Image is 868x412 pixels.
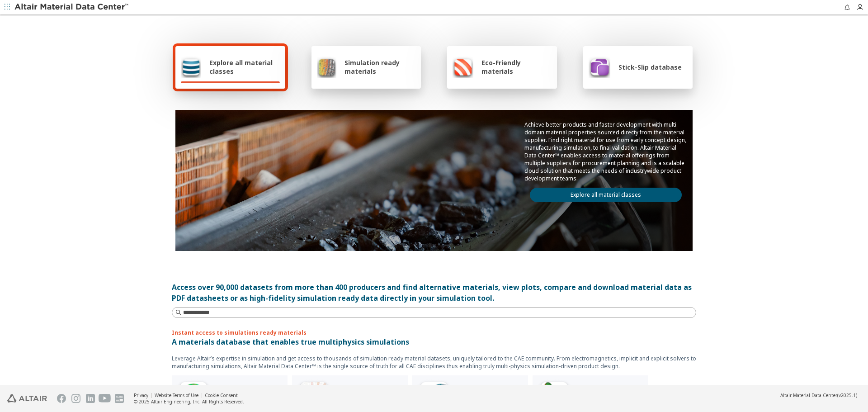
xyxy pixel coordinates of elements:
[618,63,682,71] span: Stick-Slip database
[7,394,47,403] img: Altair Engineering
[530,188,682,202] a: Explore all material classes
[481,58,551,76] span: Eco-Friendly materials
[205,392,238,398] a: Cookie Consent
[134,392,148,398] a: Privacy
[589,56,610,78] img: Stick-Slip database
[14,3,130,12] img: Altair Material Data Center
[453,56,473,78] img: Eco-Friendly materials
[209,58,280,76] span: Explore all material classes
[134,398,244,405] div: © 2025 Altair Engineering, Inc. All Rights Reserved.
[780,392,857,398] div: (v2025.1)
[172,282,696,303] div: Access over 90,000 datasets from more than 400 producers and find alternative materials, view plo...
[172,329,696,336] p: Instant access to simulations ready materials
[780,392,837,398] span: Altair Material Data Center
[172,355,696,370] p: Leverage Altair’s expertise in simulation and get access to thousands of simulation ready materia...
[155,392,198,398] a: Website Terms of Use
[524,121,687,182] p: Achieve better products and faster development with multi-domain material properties sourced dire...
[172,336,696,347] p: A materials database that enables true multiphysics simulations
[317,56,336,78] img: Simulation ready materials
[181,56,201,78] img: Explore all material classes
[344,58,415,76] span: Simulation ready materials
